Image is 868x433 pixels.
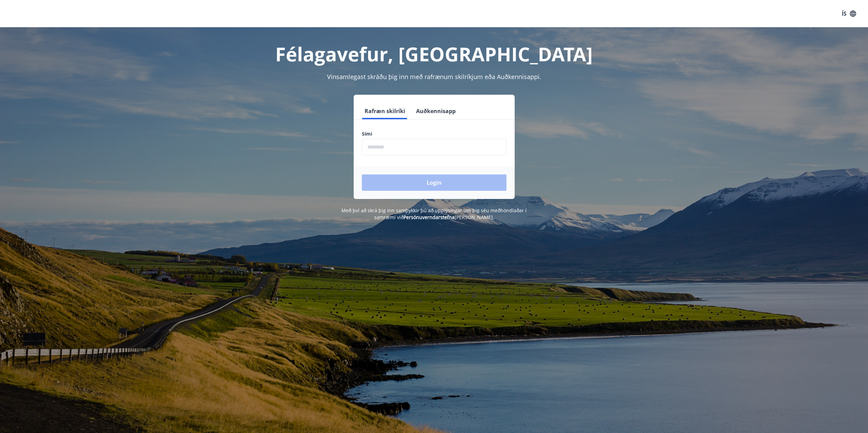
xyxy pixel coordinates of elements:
span: Vinsamlegast skráðu þig inn með rafrænum skilríkjum eða Auðkennisappi. [327,73,541,81]
button: Rafræn skilríki [362,103,408,119]
a: Persónuverndarstefna [403,214,455,220]
label: Sími [362,130,506,137]
span: Með því að skrá þig inn samþykkir þú að upplýsingar um þig séu meðhöndlaðar í samræmi við [PERSON... [341,207,527,220]
button: Auðkennisapp [413,103,458,119]
h1: Félagavefur, [GEOGRAPHIC_DATA] [197,41,672,67]
button: ÍS [838,7,860,20]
